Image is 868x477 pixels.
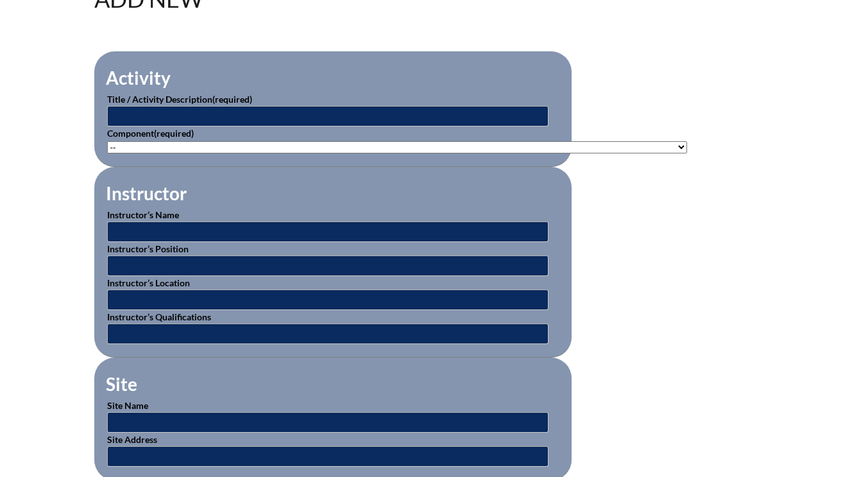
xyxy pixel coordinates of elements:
span: (required) [154,128,194,139]
label: Site Address [107,434,157,445]
label: Instructor’s Location [107,277,190,288]
span: (required) [212,94,252,105]
label: Title / Activity Description [107,94,252,105]
legend: Instructor [105,182,188,204]
label: Site Name [107,400,148,411]
label: Instructor’s Position [107,243,189,254]
legend: Site [105,373,139,395]
legend: Activity [105,67,172,89]
label: Instructor’s Name [107,209,179,220]
label: Component [107,128,194,139]
select: activity_component[data][] [107,141,687,153]
label: Instructor’s Qualifications [107,311,211,322]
